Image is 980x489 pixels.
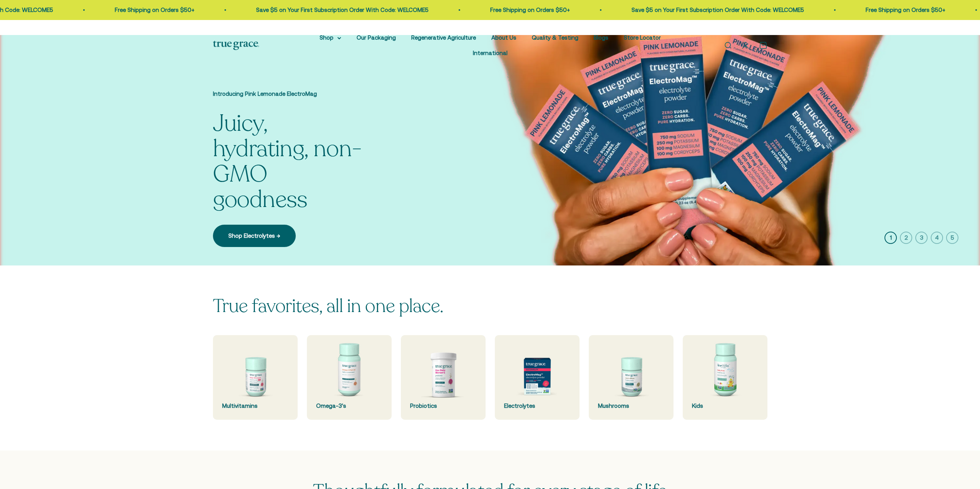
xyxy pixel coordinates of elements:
a: Regenerative Agriculture [411,34,476,41]
button: 5 [946,232,958,244]
a: Multivitamins [213,335,298,420]
a: Blogs [594,34,608,41]
a: Our Packaging [357,34,396,41]
p: Introducing Pink Lemonade ElectroMag [213,89,367,98]
div: Probiotics [410,401,476,411]
div: Mushrooms [598,401,664,411]
div: Kids [692,401,758,411]
a: Electrolytes [495,335,580,420]
div: Multivitamins [222,401,288,411]
a: Mushrooms [589,335,673,420]
a: Probiotics [401,335,486,420]
a: Store Locator [624,34,661,41]
a: About Us [491,34,516,41]
div: Electrolytes [504,401,570,411]
summary: Shop [320,33,341,42]
a: Shop Electrolytes → [213,225,296,247]
a: Free Shipping on Orders $50+ [489,7,569,13]
p: Save $5 on Your First Subscription Order With Code: WELCOME5 [630,5,803,15]
a: Quality & Testing [532,34,578,41]
a: Omega-3's [307,335,392,420]
button: 1 [885,232,897,244]
div: Omega-3's [316,401,382,411]
button: 2 [900,232,912,244]
button: 3 [915,232,928,244]
split-lines: Juicy, hydrating, non-GMO goodness [213,108,362,215]
a: Free Shipping on Orders $50+ [864,7,944,13]
a: International [473,50,508,56]
a: Free Shipping on Orders $50+ [114,7,193,13]
a: Kids [683,335,767,420]
button: 4 [931,232,943,244]
split-lines: True favorites, all in one place. [213,294,444,319]
p: Save $5 on Your First Subscription Order With Code: WELCOME5 [255,5,427,15]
